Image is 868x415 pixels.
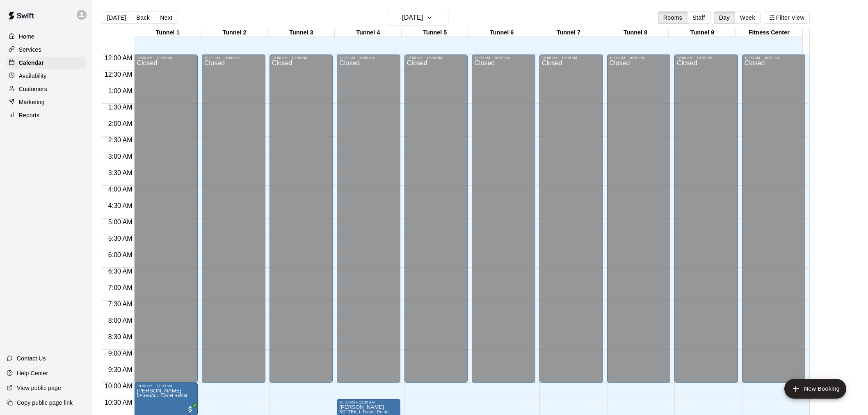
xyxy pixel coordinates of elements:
p: Calendar [19,59,44,67]
div: Tunnel 5 [402,29,468,37]
div: Tunnel 4 [335,29,402,37]
span: 10:00 AM [103,383,135,390]
button: Filter View [764,11,810,24]
div: Tunnel 3 [268,29,335,37]
button: [DATE] [102,11,131,24]
div: 12:00 AM – 10:00 AM: Closed [270,55,333,383]
a: Calendar [7,57,86,69]
div: 12:00 AM – 10:00 AM [137,56,195,60]
div: Closed [745,60,803,385]
div: Closed [137,60,195,385]
span: 12:30 AM [103,71,135,78]
div: Closed [204,60,263,385]
a: Marketing [7,96,86,108]
span: BASEBALL Tunnel Rental [137,393,187,398]
span: 3:00 AM [106,153,135,160]
button: Rooms [658,11,688,24]
div: Tunnel 7 [535,29,602,37]
span: 7:00 AM [106,284,135,291]
span: 2:00 AM [106,120,135,127]
div: Closed [677,60,736,385]
h6: [DATE] [402,12,423,23]
div: 12:00 AM – 10:00 AM [474,56,533,60]
p: Copy public page link [17,399,73,407]
span: 1:00 AM [106,87,135,94]
div: 10:00 AM – 11:00 AM [137,384,195,388]
p: Contact Us [17,354,46,363]
div: 12:00 AM – 10:00 AM [677,56,736,60]
button: Back [131,11,155,24]
span: 12:00 AM [103,55,135,62]
div: Closed [610,60,668,385]
div: 12:00 AM – 10:00 AM: Closed [607,55,671,383]
div: Tunnel 1 [134,29,201,37]
a: Services [7,43,86,56]
button: add [784,379,846,399]
div: 12:00 AM – 10:00 AM [610,56,668,60]
div: 12:00 AM – 10:00 AM: Closed [134,55,198,383]
div: 12:00 AM – 10:00 AM: Closed [202,55,265,383]
button: Next [155,11,178,24]
div: 12:00 AM – 10:00 AM [407,56,466,60]
span: 1:30 AM [106,104,135,111]
div: 12:00 AM – 10:00 AM: Closed [404,55,468,383]
p: Home [19,32,34,41]
div: Tunnel 8 [602,29,669,37]
p: Reports [19,111,39,119]
span: 5:00 AM [106,219,135,226]
div: Closed [339,60,398,385]
span: 4:30 AM [106,202,135,209]
button: [DATE] [387,10,448,25]
span: 6:00 AM [106,251,135,258]
div: 10:30 AM – 11:30 AM [339,400,398,404]
p: Marketing [19,98,45,106]
div: 12:00 AM – 10:00 AM [745,56,803,60]
p: Availability [19,72,47,80]
span: 9:00 AM [106,350,135,357]
div: 12:00 AM – 10:00 AM: Closed [472,55,535,383]
div: 12:00 AM – 10:00 AM: Closed [742,55,806,383]
span: 5:30 AM [106,235,135,242]
p: Customers [19,85,47,93]
div: 12:00 AM – 10:00 AM [339,56,398,60]
a: Availability [7,70,86,82]
button: Week [735,11,761,24]
span: 9:30 AM [106,366,135,373]
div: Tunnel 2 [201,29,268,37]
span: 8:30 AM [106,333,135,340]
span: 2:30 AM [106,137,135,144]
a: Home [7,30,86,43]
div: Tunnel 9 [669,29,736,37]
span: All customers have paid [186,405,194,413]
p: Help Center [17,369,48,377]
span: SOFTBALL Tunnel Rental [339,410,390,414]
div: 12:00 AM – 10:00 AM: Closed [674,55,738,383]
div: 12:00 AM – 10:00 AM [204,56,263,60]
p: Services [19,46,41,54]
div: 12:00 AM – 10:00 AM [542,56,601,60]
a: Reports [7,109,86,121]
span: 8:00 AM [106,317,135,324]
div: 12:00 AM – 10:00 AM [272,56,331,60]
span: 10:30 AM [103,399,135,406]
p: View public page [17,384,61,392]
div: Closed [272,60,331,385]
span: 7:30 AM [106,301,135,308]
div: Tunnel 6 [468,29,535,37]
div: Closed [542,60,601,385]
span: 4:00 AM [106,186,135,193]
div: 12:00 AM – 10:00 AM: Closed [539,55,603,383]
span: 3:30 AM [106,169,135,176]
a: Customers [7,83,86,95]
button: Day [714,11,735,24]
div: Closed [407,60,466,385]
div: Closed [474,60,533,385]
span: 6:30 AM [106,268,135,275]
